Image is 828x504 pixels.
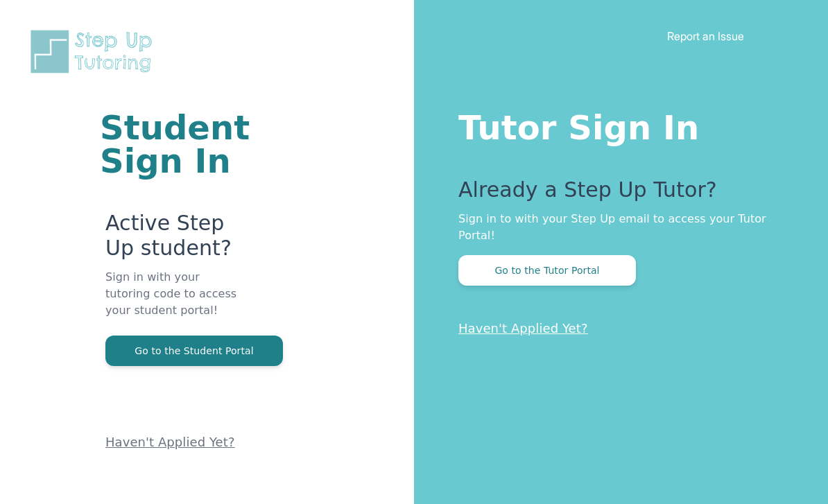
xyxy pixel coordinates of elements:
[105,269,248,336] p: Sign in with your tutoring code to access your student portal!
[458,105,773,144] h1: Tutor Sign In
[667,29,744,43] a: Report an Issue
[458,263,636,277] a: Go to the Tutor Portal
[105,344,283,357] a: Go to the Student Portal
[458,255,636,286] button: Go to the Tutor Portal
[105,435,235,449] a: Haven't Applied Yet?
[458,177,773,211] p: Already a Step Up Tutor?
[458,211,773,244] p: Sign in to with your Step Up email to access your Tutor Portal!
[458,321,588,336] a: Haven't Applied Yet?
[28,28,161,76] img: Step Up Tutoring horizontal logo
[100,111,248,177] h1: Student Sign In
[105,211,248,269] p: Active Step Up student?
[105,336,283,366] button: Go to the Student Portal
